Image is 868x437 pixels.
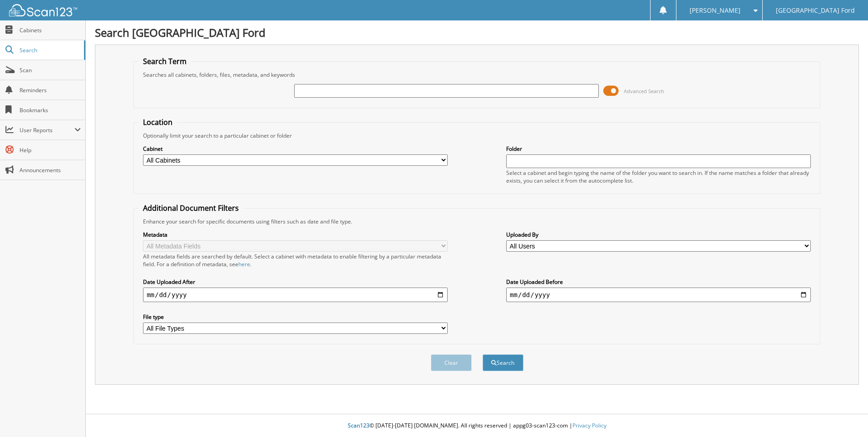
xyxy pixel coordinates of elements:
[624,88,664,94] span: Advanced Search
[20,126,74,134] span: User Reports
[572,422,607,429] a: Privacy Policy
[506,231,811,238] label: Uploaded By
[20,66,81,74] span: Scan
[690,8,740,13] span: [PERSON_NAME]
[9,4,77,16] img: scan123-logo-white.svg
[143,253,448,268] div: All metadata fields are searched by default. Select a cabinet with metadata to enable filtering b...
[20,86,81,94] span: Reminders
[138,71,815,79] div: Searches all cabinets, folders, files, metadata, and keywords
[138,203,243,213] legend: Additional Document Filters
[776,8,855,13] span: [GEOGRAPHIC_DATA] Ford
[143,313,448,321] label: File type
[95,25,859,40] h1: Search [GEOGRAPHIC_DATA] Ford
[138,218,815,225] div: Enhance your search for specific documents using filters such as date and file type.
[143,278,448,286] label: Date Uploaded After
[506,169,811,184] div: Select a cabinet and begin typing the name of the folder you want to search in. If the name match...
[506,278,811,286] label: Date Uploaded Before
[483,354,523,371] button: Search
[348,422,370,429] span: Scan123
[506,145,811,153] label: Folder
[20,146,81,154] span: Help
[20,46,79,54] span: Search
[20,106,81,114] span: Bookmarks
[138,117,177,127] legend: Location
[138,132,815,139] div: Optionally limit your search to a particular cabinet or folder
[431,354,472,371] button: Clear
[143,231,448,238] label: Metadata
[143,288,448,302] input: start
[506,288,811,302] input: end
[238,260,250,268] a: here
[138,56,191,66] legend: Search Term
[20,166,81,174] span: Announcements
[20,26,81,34] span: Cabinets
[143,145,448,153] label: Cabinet
[86,415,868,437] div: © [DATE]-[DATE] [DOMAIN_NAME]. All rights reserved | appg03-scan123-com |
